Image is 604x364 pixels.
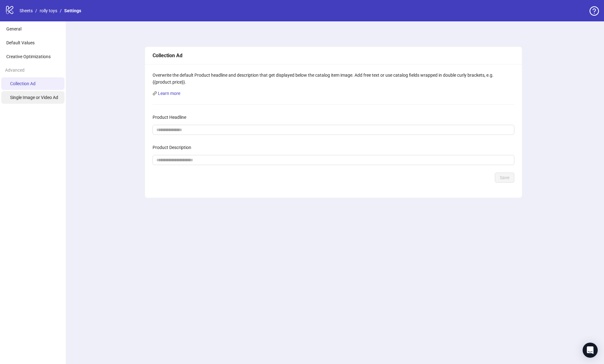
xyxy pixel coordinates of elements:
[38,7,59,14] a: rolly toys
[153,52,514,59] div: Collection Ad
[6,54,51,59] span: Creative Optimizations
[495,173,514,183] button: Save
[63,7,82,14] a: Settings
[156,157,506,163] input: Product Description
[6,26,21,31] span: General
[10,81,36,86] span: Collection Ad
[583,343,598,358] div: Open Intercom Messenger
[153,91,157,96] span: link
[153,112,190,122] label: Product Headline
[10,95,58,100] span: Single Image or Video Ad
[60,7,62,14] li: /
[158,91,180,96] a: Learn more
[156,126,506,133] input: Product Headline
[6,40,35,45] span: Default Values
[35,7,37,14] li: /
[153,142,195,152] label: Product Description
[153,72,514,85] div: Overwrite the default Product headline and description that get displayed below the catalog item ...
[18,7,34,14] a: Sheets
[590,6,599,16] span: question-circle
